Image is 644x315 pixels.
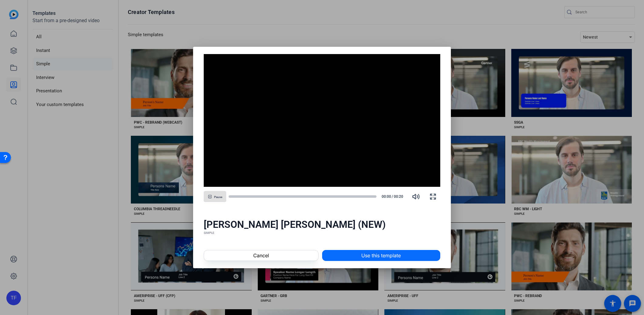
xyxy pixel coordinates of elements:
button: Cancel [204,250,318,261]
span: 00:00 [379,194,391,199]
div: [PERSON_NAME] [PERSON_NAME] (NEW) [204,218,440,231]
span: 00:20 [394,194,406,199]
span: Pause [214,195,222,199]
button: Mute [409,189,423,204]
span: Cancel [253,252,269,259]
div: / [379,194,406,199]
div: Video Player [204,54,440,187]
span: Use this template [361,252,401,259]
button: Fullscreen [426,189,440,204]
button: Pause [204,191,226,202]
button: Use this template [322,250,440,261]
div: SIMPLE [204,231,440,235]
